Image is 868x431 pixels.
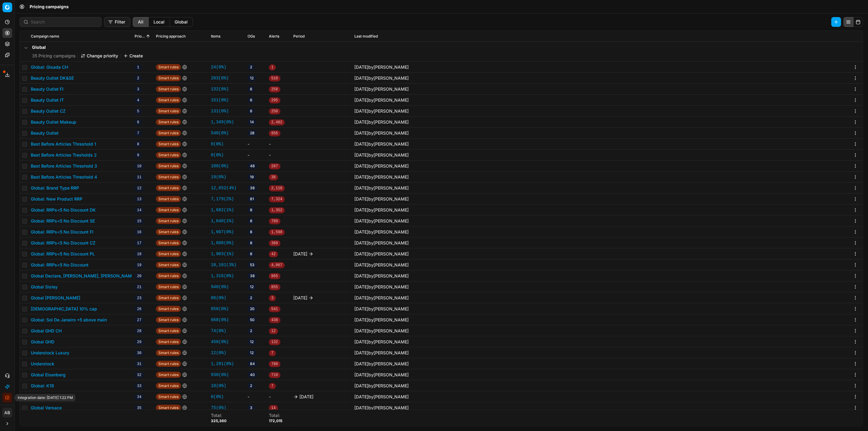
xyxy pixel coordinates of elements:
button: Global: RRPs<5 No Discount DK [31,207,96,213]
button: local [149,17,170,27]
span: [DATE] [354,108,368,114]
span: 28 [248,130,257,136]
span: 132 [269,339,280,345]
span: Smart rules [156,317,181,323]
span: 48 [248,163,257,169]
span: 50 [248,317,257,323]
span: Smart rules [156,218,181,224]
span: 20 [248,306,257,312]
span: 23 [135,295,144,301]
button: Understock [31,361,54,367]
span: Smart rules [156,174,181,180]
div: by [PERSON_NAME] [354,273,409,279]
a: 540(0%) [211,130,229,136]
a: 1,349(0%) [211,119,234,125]
span: 18 [135,251,144,257]
span: [DATE] [354,152,368,158]
div: by [PERSON_NAME] [354,394,409,400]
span: [DATE] [354,75,368,81]
span: Smart rules [156,284,181,290]
span: [DATE] [299,394,313,400]
span: 21 [135,284,144,290]
button: Global: Brand Type RRP [31,185,79,191]
div: by [PERSON_NAME] [354,97,409,103]
div: by [PERSON_NAME] [354,306,409,312]
span: 1,598 [269,229,285,235]
span: 789 [269,218,280,224]
span: Smart rules [156,350,181,356]
span: [DATE] [354,240,368,245]
div: by [PERSON_NAME] [354,130,409,136]
button: Global: RRPs<5 No Discount FI [31,229,93,235]
span: Smart rules [156,394,181,400]
span: AB [3,408,12,417]
span: 4 [135,97,142,103]
button: AB [2,408,12,418]
a: 18(0%) [211,383,226,389]
span: 7,324 [269,196,285,202]
span: [DATE] [354,383,368,388]
button: Global: Gisada CH [31,64,68,70]
button: Beauty Outlet FI [31,86,63,92]
a: 7,179(2%) [211,196,234,202]
div: by [PERSON_NAME] [354,284,409,290]
button: global [170,17,193,27]
button: Global Declare, [PERSON_NAME], [PERSON_NAME] [31,273,136,279]
div: by [PERSON_NAME] [354,141,409,147]
span: [DATE] [354,317,368,322]
button: Global: RRPs<5 No Discount SE [31,218,95,224]
span: 32 [135,372,144,378]
span: Smart rules [156,108,181,114]
a: 180(0%) [211,163,229,169]
span: Smart rules [156,295,181,301]
a: 131(0%) [211,108,229,114]
a: 86(0%) [211,295,226,301]
button: Global Eisenberg [31,372,66,378]
span: Smart rules [156,64,181,70]
span: 11 [135,174,144,180]
span: [DATE] [354,86,368,92]
span: 31 [135,361,144,367]
span: [DATE] [354,328,368,333]
span: [DATE] [354,405,368,410]
span: [DATE] [354,394,368,399]
input: Search [31,19,98,25]
td: - [245,139,266,150]
button: all [133,17,149,27]
span: 6 [248,86,255,92]
div: Total : [211,412,226,418]
td: - [245,391,266,402]
div: by [PERSON_NAME] [354,86,409,92]
span: 2 [248,328,255,334]
span: [DATE] [354,185,368,190]
span: 38 [248,185,257,191]
span: 12 [248,284,256,290]
span: 258 [269,86,280,92]
span: Alerts [269,34,279,39]
span: 12 [248,339,256,345]
span: Smart rules [156,361,181,367]
div: by [PERSON_NAME] [354,207,409,213]
div: by [PERSON_NAME] [354,163,409,169]
span: 14 [135,207,144,213]
span: 9 [135,152,142,158]
a: 450(0%) [211,339,229,345]
span: Items [211,34,220,39]
span: Smart rules [156,383,181,389]
span: Smart rules [156,185,181,191]
span: 8 [248,229,255,235]
div: by [PERSON_NAME] [354,328,409,334]
span: 17 [135,240,144,246]
button: Global Sisley [31,284,58,290]
a: 132(0%) [211,86,229,92]
button: Best Before Articles Threshold 1 [31,141,96,147]
span: [DATE] [354,350,368,355]
button: Beauty Outlet CZ [31,108,66,114]
span: 7 [135,130,142,136]
span: 12 [248,350,256,356]
a: 75(0%) [211,405,226,411]
span: 2,482 [269,119,285,125]
span: 15 [135,218,144,224]
span: 3 [269,295,276,301]
span: 267 [269,163,280,169]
